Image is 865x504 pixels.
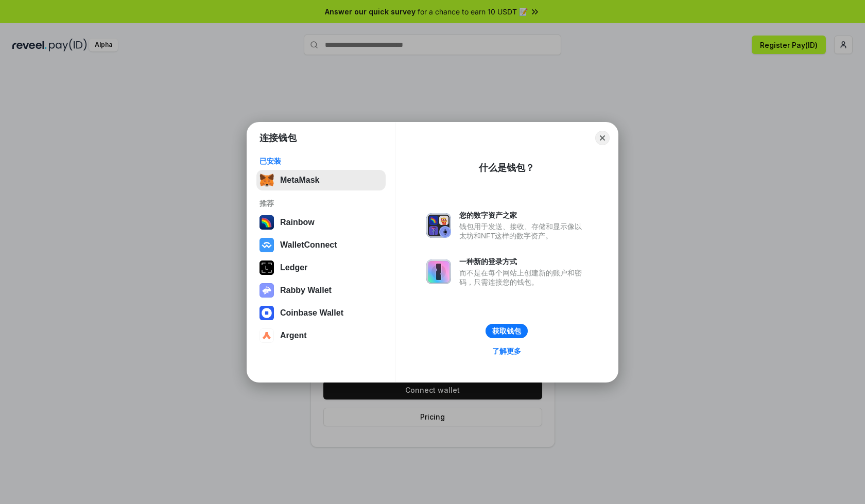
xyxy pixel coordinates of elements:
[256,303,386,323] button: Coinbase Wallet
[256,170,386,190] button: MetaMask
[259,328,274,343] img: svg+xml,%3Csvg%20width%3D%2228%22%20height%3D%2228%22%20viewBox%3D%220%200%2028%2028%22%20fill%3D...
[459,257,587,266] div: 一种新的登录方式
[259,260,274,275] img: svg+xml,%3Csvg%20xmlns%3D%22http%3A%2F%2Fwww.w3.org%2F2000%2Fsvg%22%20width%3D%2228%22%20height%3...
[492,326,521,336] div: 获取钱包
[280,176,319,185] div: MetaMask
[259,199,383,208] div: 推荐
[486,324,528,338] button: 获取钱包
[459,211,587,220] div: 您的数字资产之家
[280,331,307,340] div: Argent
[459,268,587,287] div: 而不是在每个网站上创建新的账户和密码，只需连接您的钱包。
[459,222,587,240] div: 钱包用于发送、接收、存储和显示像以太坊和NFT这样的数字资产。
[280,308,343,318] div: Coinbase Wallet
[595,131,610,145] button: Close
[259,306,274,320] img: svg+xml,%3Csvg%20width%3D%2228%22%20height%3D%2228%22%20viewBox%3D%220%200%2028%2028%22%20fill%3D...
[256,257,386,278] button: Ledger
[479,162,534,174] div: 什么是钱包？
[486,344,527,358] a: 了解更多
[259,215,274,230] img: svg+xml,%3Csvg%20width%3D%22120%22%20height%3D%22120%22%20viewBox%3D%220%200%20120%20120%22%20fil...
[426,259,451,284] img: svg+xml,%3Csvg%20xmlns%3D%22http%3A%2F%2Fwww.w3.org%2F2000%2Fsvg%22%20fill%3D%22none%22%20viewBox...
[259,173,274,187] img: svg+xml,%3Csvg%20fill%3D%22none%22%20height%3D%2233%22%20viewBox%3D%220%200%2035%2033%22%20width%...
[259,238,274,252] img: svg+xml,%3Csvg%20width%3D%2228%22%20height%3D%2228%22%20viewBox%3D%220%200%2028%2028%22%20fill%3D...
[259,283,274,298] img: svg+xml,%3Csvg%20xmlns%3D%22http%3A%2F%2Fwww.w3.org%2F2000%2Fsvg%22%20fill%3D%22none%22%20viewBox...
[280,286,332,295] div: Rabby Wallet
[280,218,315,227] div: Rainbow
[256,212,386,233] button: Rainbow
[256,235,386,255] button: WalletConnect
[426,213,451,238] img: svg+xml,%3Csvg%20xmlns%3D%22http%3A%2F%2Fwww.w3.org%2F2000%2Fsvg%22%20fill%3D%22none%22%20viewBox...
[492,346,521,356] div: 了解更多
[280,240,337,250] div: WalletConnect
[259,157,383,166] div: 已安装
[256,325,386,346] button: Argent
[256,280,386,301] button: Rabby Wallet
[259,132,297,144] h1: 连接钱包
[280,263,307,272] div: Ledger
